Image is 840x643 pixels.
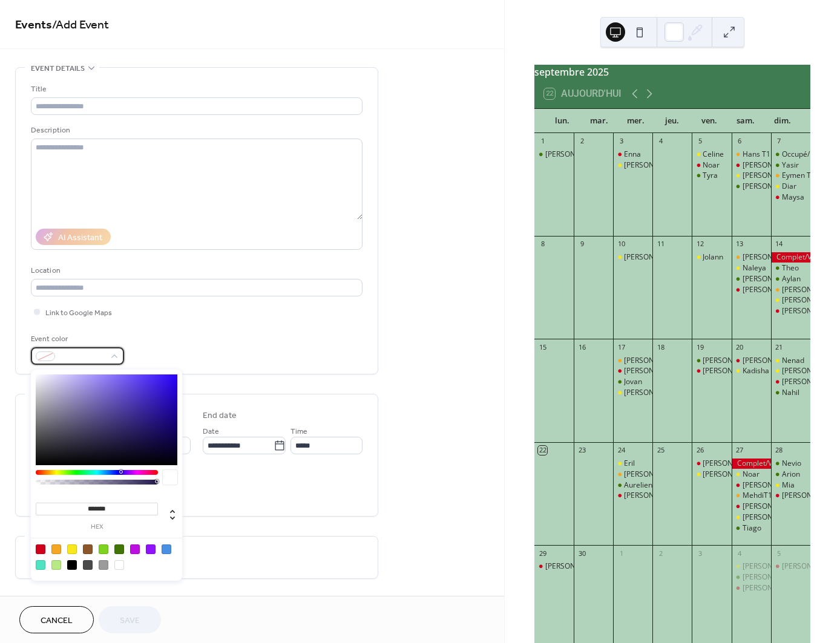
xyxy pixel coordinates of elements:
div: 29 [538,549,547,558]
div: [PERSON_NAME] [743,583,799,593]
span: Event image [31,593,78,606]
div: [PERSON_NAME] [703,459,760,469]
div: Lavin Mira [613,388,652,398]
div: Adrian [732,561,771,572]
div: Nahil [782,388,799,398]
div: 3 [617,137,626,146]
div: mar. [580,109,617,133]
div: #D0021B [36,544,45,554]
div: Denis [732,583,771,593]
div: 5 [695,137,704,146]
div: 16 [577,342,586,351]
div: 25 [656,446,665,455]
div: ven. [691,109,727,133]
div: mer. [617,109,654,133]
div: jeu. [654,109,691,133]
div: 13 [735,240,744,249]
div: Enzo Bryan [732,171,771,181]
div: [PERSON_NAME] T1 [624,356,691,366]
div: Enna [624,149,641,160]
div: Delsa [771,366,810,376]
div: Diar [782,181,796,192]
div: 4 [656,137,665,146]
div: #B8E986 [51,560,61,570]
div: 20 [735,342,744,351]
div: Jolann [703,252,723,263]
div: Enna [613,149,652,160]
div: [PERSON_NAME] [782,306,839,316]
div: Arion [771,469,810,480]
div: [PERSON_NAME] [624,366,681,376]
div: sam. [727,109,764,133]
div: #BD10E0 [130,544,140,554]
div: [PERSON_NAME] [743,512,799,523]
div: Complet/Voll [732,459,771,469]
div: Diar [771,181,810,192]
div: MehdiT1 [732,491,771,501]
div: 28 [775,446,784,455]
div: [PERSON_NAME] [703,356,760,366]
div: David [732,572,771,583]
div: Tyra [692,171,731,181]
div: Lucie [613,160,652,171]
span: Cancel [41,615,73,627]
div: 5 [775,549,784,558]
div: Naleya [732,263,771,273]
div: Noar [743,469,760,480]
div: Noar [732,469,771,480]
div: 19 [695,342,704,351]
div: Nahil [771,388,810,398]
div: Nenad [782,356,804,366]
div: Celine [703,149,724,160]
div: Massimo [613,252,652,263]
div: 1 [617,549,626,558]
div: 17 [617,342,626,351]
div: Nathalie [613,491,652,501]
div: [PERSON_NAME] [782,491,839,501]
div: Eymen T1 [782,171,815,181]
div: Tiago [743,523,761,534]
div: [PERSON_NAME] [743,171,799,181]
div: Tyra [703,171,718,181]
div: Noah [692,459,731,469]
div: [PERSON_NAME] [782,561,839,572]
div: Naleya [743,263,766,273]
div: Aurelien [613,480,652,491]
span: Time [290,425,307,438]
div: 10 [617,240,626,249]
div: #FFFFFF [114,560,124,570]
div: Nenad [771,356,810,366]
div: 22 [538,446,547,455]
div: [PERSON_NAME] [624,491,681,501]
div: Aurelien [624,480,652,491]
div: 3 [695,549,704,558]
div: Aylan [771,274,810,284]
div: [PERSON_NAME] [624,160,681,171]
div: Jovan [624,377,642,387]
div: 26 [695,446,704,455]
div: Mia [782,480,795,491]
span: Date [203,425,219,438]
div: Theo [771,263,810,273]
div: Noah [732,274,771,284]
div: #F8E71C [67,544,77,554]
div: dim. [764,109,801,133]
div: #9B9B9B [99,560,108,570]
div: [PERSON_NAME] [545,561,602,572]
div: [PERSON_NAME] [703,366,760,376]
div: Maysa [771,192,810,203]
div: Daniel David [732,501,771,512]
div: [PERSON_NAME] [782,366,839,376]
div: Gabrielle [692,366,731,376]
div: #50E3C2 [36,560,45,570]
div: Lisa T1 [613,469,652,480]
div: Eril [624,459,635,469]
span: Link to Google Maps [45,307,112,319]
div: Gabriel Giuseppe T1 [732,252,771,263]
div: Eril [613,459,652,469]
div: Jovan [613,377,652,387]
div: [PERSON_NAME] [743,572,799,583]
div: Noar [692,160,731,171]
div: 30 [577,549,586,558]
div: 15 [538,342,547,351]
